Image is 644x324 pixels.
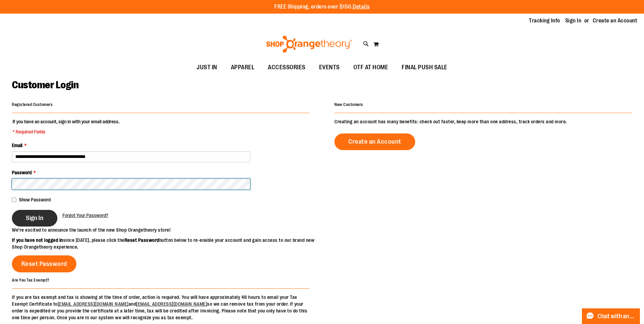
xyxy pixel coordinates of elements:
[268,60,306,75] span: ACCESSORIES
[12,79,78,91] span: Customer Login
[21,260,67,268] span: Reset Password
[62,212,108,219] a: Forgot Your Password?
[319,60,340,75] span: EVENTS
[334,133,415,150] a: Create an Account
[353,60,388,75] span: OTF AT HOME
[58,301,129,307] a: [EMAIL_ADDRESS][DOMAIN_NAME]
[582,308,640,324] button: Chat with an Expert
[12,255,76,272] a: Reset Password
[12,237,322,250] p: since [DATE], please click the button below to re-enable your account and gain access to our bran...
[12,118,120,135] legend: If you have an account, sign in with your email address.
[274,3,370,11] p: FREE Shipping, orders over $150.
[125,237,159,243] strong: Reset Password
[13,128,119,135] span: * Required Fields
[26,214,43,222] span: Sign In
[12,277,50,282] strong: Are You Tax Exempt?
[12,143,22,148] span: Email
[12,102,53,107] strong: Registered Customers
[402,60,447,75] span: FINAL PUSH SALE
[597,313,636,320] span: Chat with an Expert
[265,36,353,53] img: Shop Orangetheory
[529,17,560,24] a: Tracking Info
[593,17,638,24] a: Create an Account
[334,118,632,125] p: Creating an account has many benefits: check out faster, keep more than one address, track orders...
[12,170,32,175] span: Password
[353,4,370,10] a: Details
[348,138,401,145] span: Create an Account
[136,301,207,307] a: [EMAIL_ADDRESS][DOMAIN_NAME]
[565,17,582,24] a: Sign In
[12,210,57,227] button: Sign In
[12,294,310,321] p: If you are tax exempt and tax is showing at the time of order, action is required. You will have ...
[12,227,322,233] p: We’re excited to announce the launch of the new Shop Orangetheory store!
[334,102,363,107] strong: New Customers
[231,60,255,75] span: APPAREL
[12,237,63,243] strong: If you have not logged in
[62,213,108,218] span: Forgot Your Password?
[19,197,51,202] span: Show Password
[197,60,217,75] span: JUST IN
